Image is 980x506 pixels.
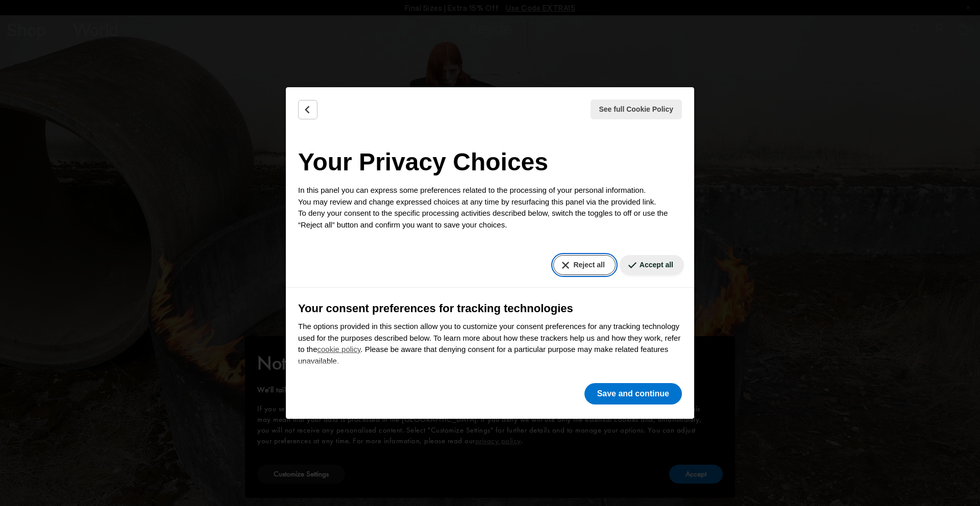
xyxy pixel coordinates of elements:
button: Accept all [620,255,684,275]
a: cookie policy - link opens in a new tab [317,345,361,353]
button: Reject all [553,255,615,275]
p: The options provided in this section allow you to customize your consent preferences for any trac... [298,321,682,367]
p: In this panel you can express some preferences related to the processing of your personal informa... [298,185,682,231]
h3: Your consent preferences for tracking technologies [298,300,682,317]
h2: Your Privacy Choices [298,144,682,181]
button: Back [298,100,317,119]
button: Save and continue [584,383,682,404]
button: See full Cookie Policy [591,99,682,119]
span: See full Cookie Policy [599,104,674,115]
